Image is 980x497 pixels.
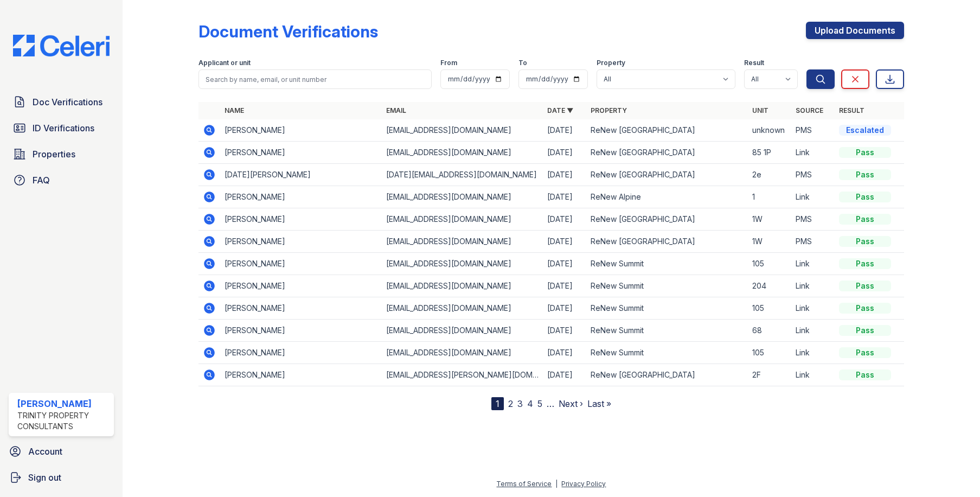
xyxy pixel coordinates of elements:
[543,186,586,208] td: [DATE]
[543,320,586,342] td: [DATE]
[382,119,543,142] td: [EMAIL_ADDRESS][DOMAIN_NAME]
[791,119,835,142] td: PMS
[791,320,835,342] td: Link
[748,342,791,364] td: 105
[382,342,543,364] td: [EMAIL_ADDRESS][DOMAIN_NAME]
[518,59,527,67] label: To
[791,253,835,275] td: Link
[791,231,835,253] td: PMS
[543,164,586,186] td: [DATE]
[508,398,513,409] a: 2
[220,275,381,297] td: [PERSON_NAME]
[586,231,747,253] td: ReNew [GEOGRAPHIC_DATA]
[17,410,110,432] div: Trinity Property Consultants
[543,275,586,297] td: [DATE]
[839,236,891,247] div: Pass
[791,164,835,186] td: PMS
[791,142,835,164] td: Link
[839,147,891,158] div: Pass
[543,342,586,364] td: [DATE]
[791,275,835,297] td: Link
[28,445,62,458] span: Account
[386,106,406,114] a: Email
[9,117,114,139] a: ID Verifications
[33,174,50,187] span: FAQ
[744,59,764,67] label: Result
[586,364,747,386] td: ReNew [GEOGRAPHIC_DATA]
[220,253,381,275] td: [PERSON_NAME]
[220,320,381,342] td: [PERSON_NAME]
[748,320,791,342] td: 68
[382,320,543,342] td: [EMAIL_ADDRESS][DOMAIN_NAME]
[543,364,586,386] td: [DATE]
[17,397,110,410] div: [PERSON_NAME]
[839,214,891,225] div: Pass
[198,59,251,67] label: Applicant or unit
[748,186,791,208] td: 1
[220,186,381,208] td: [PERSON_NAME]
[9,143,114,165] a: Properties
[33,148,75,161] span: Properties
[543,253,586,275] td: [DATE]
[748,231,791,253] td: 1W
[839,125,891,136] div: Escalated
[586,186,747,208] td: ReNew Alpine
[839,303,891,314] div: Pass
[543,297,586,320] td: [DATE]
[561,480,606,488] a: Privacy Policy
[220,297,381,320] td: [PERSON_NAME]
[547,106,573,114] a: Date ▼
[517,398,523,409] a: 3
[543,119,586,142] td: [DATE]
[839,169,891,180] div: Pass
[586,142,747,164] td: ReNew [GEOGRAPHIC_DATA]
[555,480,558,488] div: |
[4,467,118,488] a: Sign out
[586,164,747,186] td: ReNew [GEOGRAPHIC_DATA]
[9,169,114,191] a: FAQ
[220,119,381,142] td: [PERSON_NAME]
[752,106,768,114] a: Unit
[491,397,504,410] div: 1
[382,231,543,253] td: [EMAIL_ADDRESS][DOMAIN_NAME]
[4,35,118,56] img: CE_Logo_Blue-a8612792a0a2168367f1c8372b55b34899dd931a85d93a1a3d3e32e68fde9ad4.png
[547,397,554,410] span: …
[543,142,586,164] td: [DATE]
[839,106,864,114] a: Result
[748,142,791,164] td: 85 1P
[382,164,543,186] td: [DATE][EMAIL_ADDRESS][DOMAIN_NAME]
[382,142,543,164] td: [EMAIL_ADDRESS][DOMAIN_NAME]
[33,122,94,135] span: ID Verifications
[527,398,533,409] a: 4
[791,186,835,208] td: Link
[791,342,835,364] td: Link
[748,119,791,142] td: unknown
[559,398,583,409] a: Next ›
[382,275,543,297] td: [EMAIL_ADDRESS][DOMAIN_NAME]
[839,347,891,358] div: Pass
[543,231,586,253] td: [DATE]
[382,208,543,231] td: [EMAIL_ADDRESS][DOMAIN_NAME]
[839,325,891,336] div: Pass
[791,208,835,231] td: PMS
[796,106,823,114] a: Source
[382,253,543,275] td: [EMAIL_ADDRESS][DOMAIN_NAME]
[9,91,114,113] a: Doc Verifications
[382,186,543,208] td: [EMAIL_ADDRESS][DOMAIN_NAME]
[198,69,431,89] input: Search by name, email, or unit number
[537,398,542,409] a: 5
[4,441,118,462] a: Account
[382,364,543,386] td: [EMAIL_ADDRESS][PERSON_NAME][DOMAIN_NAME]
[198,22,378,41] div: Document Verifications
[839,258,891,269] div: Pass
[586,297,747,320] td: ReNew Summit
[839,369,891,380] div: Pass
[748,275,791,297] td: 204
[586,119,747,142] td: ReNew [GEOGRAPHIC_DATA]
[586,253,747,275] td: ReNew Summit
[839,281,891,291] div: Pass
[28,471,61,484] span: Sign out
[748,208,791,231] td: 1W
[220,164,381,186] td: [DATE][PERSON_NAME]
[220,208,381,231] td: [PERSON_NAME]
